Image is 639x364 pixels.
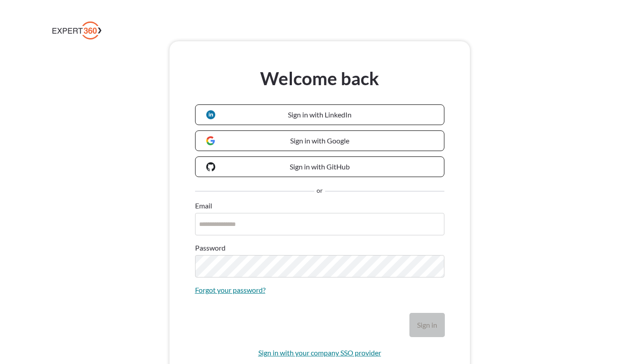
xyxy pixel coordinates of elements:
[258,347,381,358] a: Sign in with your company SSO provider
[290,162,350,171] span: Sign in with GitHub
[195,200,212,211] label: Email
[206,136,215,145] img: Google logo
[195,285,265,295] a: Forgot your password?
[195,156,444,177] a: Sign in with GitHub
[52,22,101,39] img: Expert 360 Logo
[325,191,444,192] hr: Separator
[317,186,323,197] span: or
[195,191,314,192] hr: Separator
[206,162,215,171] img: GitHub logo
[288,110,352,119] span: Sign in with LinkedIn
[195,243,226,253] label: Password
[195,104,444,125] a: Sign in with LinkedIn
[195,67,444,90] h3: Welcome back
[410,313,444,337] button: Sign in
[195,130,444,151] a: Sign in with Google
[417,321,437,329] span: Sign in
[206,110,215,119] img: LinkedIn logo
[290,136,349,145] span: Sign in with Google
